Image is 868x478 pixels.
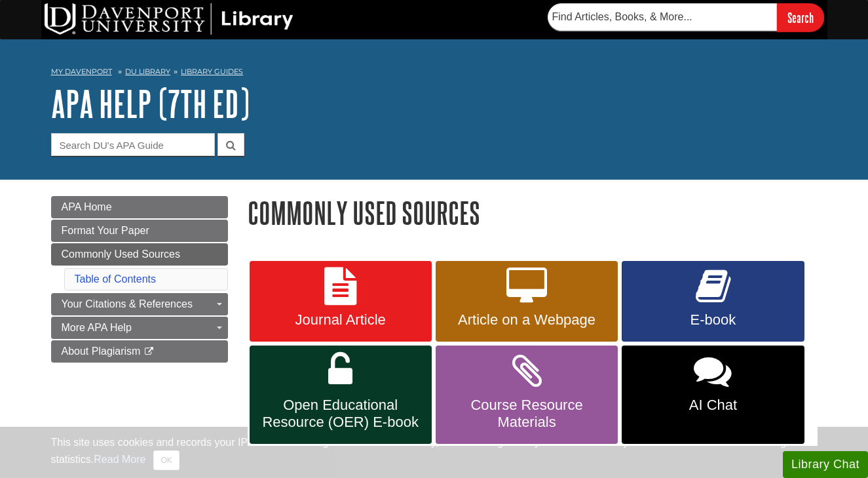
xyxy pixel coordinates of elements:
a: Journal Article [250,261,432,342]
form: Searches DU Library's articles, books, and more [548,3,824,31]
a: About Plagiarism [51,340,228,363]
div: This site uses cookies and records your IP address for usage statistics. Additionally, we use Goo... [51,435,818,470]
a: E-book [622,261,804,342]
a: Library Guides [181,67,243,76]
a: DU Library [125,67,170,76]
span: Article on a Webpage [445,311,608,329]
a: Your Citations & References [51,293,228,315]
img: DU Library [45,3,293,35]
input: Search [777,3,824,31]
button: Library Chat [783,451,868,478]
a: Commonly Used Sources [51,243,228,266]
button: Close [153,450,179,470]
div: Guide Page Menu [51,196,228,363]
a: APA Help (7th Ed) [51,83,250,124]
span: Your Citations & References [62,298,193,309]
input: Find Articles, Books, & More... [548,3,777,31]
a: Open Educational Resource (OER) E-book [250,346,432,444]
span: AI Chat [632,397,794,414]
span: Journal Article [259,311,422,329]
span: APA Home [62,201,112,212]
a: More APA Help [51,317,228,339]
a: Article on a Webpage [436,261,618,342]
span: Open Educational Resource (OER) E-book [259,397,422,431]
span: Course Resource Materials [445,397,608,431]
h1: Commonly Used Sources [248,196,818,229]
span: About Plagiarism [62,346,141,357]
a: Format Your Paper [51,220,228,242]
a: AI Chat [622,346,804,444]
a: Course Resource Materials [436,346,618,444]
span: Commonly Used Sources [62,249,180,260]
span: Format Your Paper [62,225,149,236]
a: My Davenport [51,66,112,77]
i: This link opens in a new window [143,348,155,356]
input: Search DU's APA Guide [51,133,215,156]
span: E-book [632,311,794,329]
a: APA Home [51,196,228,218]
nav: breadcrumb [51,63,818,84]
a: Table of Contents [75,273,157,285]
span: More APA Help [62,322,132,333]
a: Read More [94,454,145,465]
